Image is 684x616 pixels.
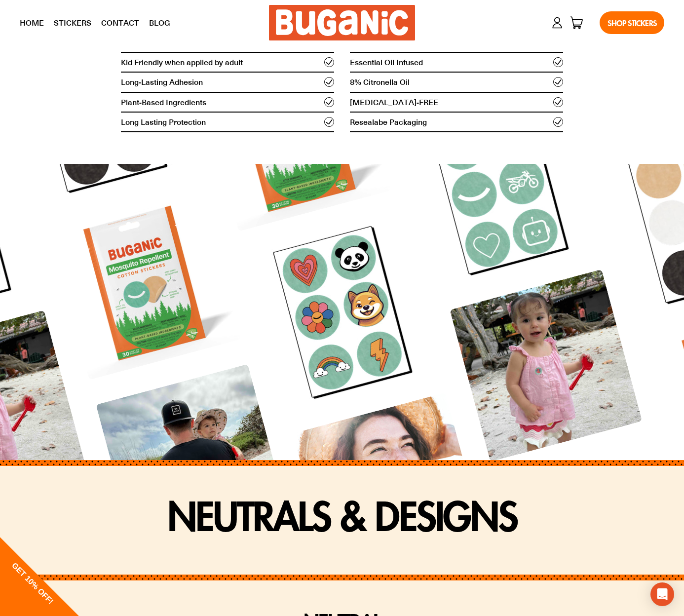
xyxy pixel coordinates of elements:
[49,10,96,35] a: Stickers
[121,97,206,108] span: Plant-Based Ingredients
[15,10,49,35] a: Home
[350,77,410,87] span: 8% Citronella Oil
[10,561,55,606] span: GET 10% OFF!
[269,5,415,40] img: Buganic
[144,10,175,35] a: Blog
[350,97,438,108] span: [MEDICAL_DATA]-FREE
[650,582,674,606] div: Open Intercom Messenger
[350,116,427,127] span: Resealabe Packaging
[600,11,664,34] a: Shop Stickers
[350,57,423,68] span: Essential Oil Infused
[121,77,203,87] span: Long-Lasting Adhesion
[127,498,557,533] h2: Neutrals & Designs
[96,10,144,35] a: Contact
[48,187,241,380] img: Buganic Mosquito Repellent Stickers
[121,57,243,68] span: Kid Friendly when applied by adult
[121,116,206,127] span: Long Lasting Protection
